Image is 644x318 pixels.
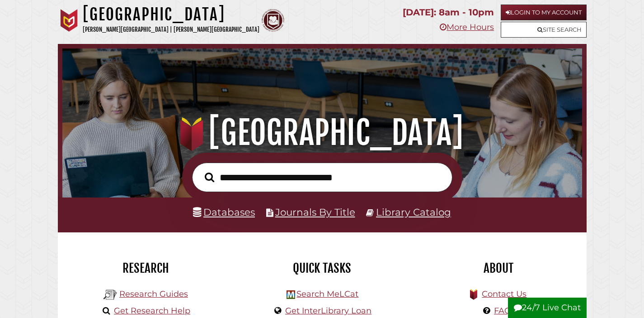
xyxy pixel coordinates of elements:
[287,290,295,299] img: Hekman Library Logo
[83,5,259,24] h1: [GEOGRAPHIC_DATA]
[482,289,526,299] a: Contact Us
[296,289,358,299] a: Search MeLCat
[275,206,355,218] a: Journals By Title
[501,22,587,38] a: Site Search
[65,260,227,276] h2: Research
[72,113,572,153] h1: [GEOGRAPHIC_DATA]
[119,289,188,299] a: Research Guides
[103,288,117,302] img: Hekman Library Logo
[494,306,515,316] a: FAQs
[200,170,219,185] button: Search
[262,9,284,32] img: Calvin Theological Seminary
[501,5,587,20] a: Login to My Account
[193,206,255,218] a: Databases
[58,9,80,32] img: Calvin University
[376,206,451,218] a: Library Catalog
[403,5,494,20] p: [DATE]: 8am - 10pm
[417,260,580,276] h2: About
[285,306,371,316] a: Get InterLibrary Loan
[114,306,190,316] a: Get Research Help
[440,22,494,32] a: More Hours
[205,172,214,183] i: Search
[83,24,259,35] p: [PERSON_NAME][GEOGRAPHIC_DATA] | [PERSON_NAME][GEOGRAPHIC_DATA]
[241,260,404,276] h2: Quick Tasks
